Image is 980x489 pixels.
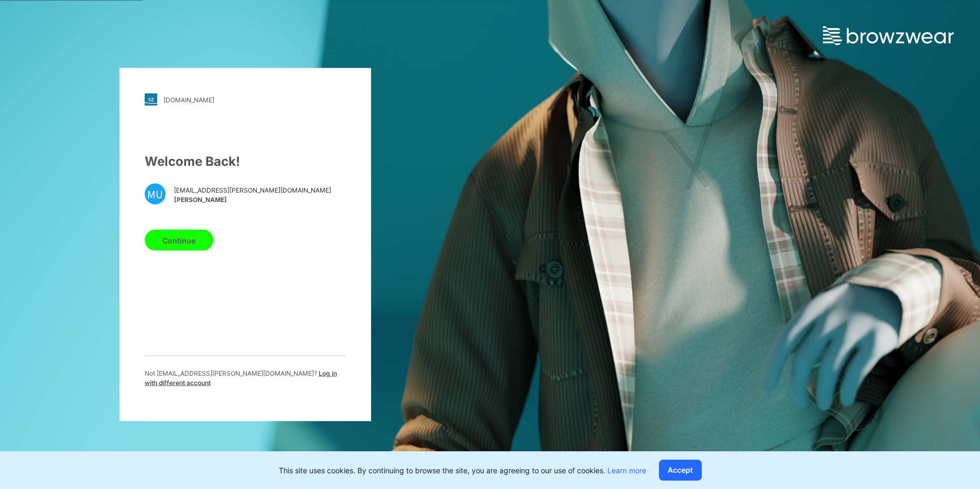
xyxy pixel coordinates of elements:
[145,230,213,251] button: Continue
[145,93,346,106] a: [DOMAIN_NAME]
[607,466,646,475] a: Learn more
[145,152,346,171] div: Welcome Back!
[823,26,954,45] img: browzwear-logo.e42bd6dac1945053ebaf764b6aa21510.svg
[659,460,702,481] button: Accept
[145,369,346,388] p: Not [EMAIL_ADDRESS][PERSON_NAME][DOMAIN_NAME] ?
[174,185,331,195] span: [EMAIL_ADDRESS][PERSON_NAME][DOMAIN_NAME]
[164,95,214,103] div: [DOMAIN_NAME]
[145,93,157,106] img: stylezone-logo.562084cfcfab977791bfbf7441f1a819.svg
[174,195,331,204] span: [PERSON_NAME]
[145,184,166,205] div: MU
[279,465,646,476] p: This site uses cookies. By continuing to browse the site, you are agreeing to our use of cookies.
